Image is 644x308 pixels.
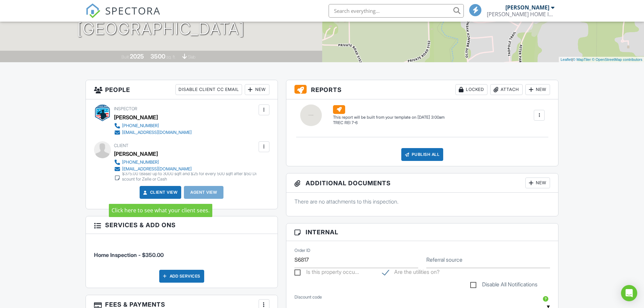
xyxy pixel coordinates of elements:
div: This report will be built from your template on [DATE] 3:00am [333,115,445,120]
label: Order ID [294,247,310,254]
div: Locked [455,84,487,95]
div: | [559,57,644,63]
input: Search everything... [329,4,464,18]
a: © OpenStreetMap contributors [592,57,642,62]
a: © MapTiler [573,57,591,62]
span: slab [188,54,195,60]
div: $375.00 (Base) up to 3000 sqft and $25 for every 500 sqft after $50 Discount for Zelle or Cash [122,171,257,182]
div: New [245,84,269,95]
h3: Additional Documents [286,173,558,193]
div: [EMAIL_ADDRESS][DOMAIN_NAME] [122,166,192,172]
div: New [525,84,550,95]
div: 2025 [130,53,144,60]
div: ROCKHILL HOME INSPECTIONS PLLC [487,11,554,18]
div: Open Intercom Messenger [621,285,637,301]
h3: Internal [286,223,558,241]
a: [EMAIL_ADDRESS][DOMAIN_NAME] [114,129,192,136]
div: Disable Client CC Email [175,84,242,95]
span: sq. ft. [166,54,176,60]
span: Client [114,143,128,148]
span: Inspector [114,106,137,111]
li: Service: Home Inspection [94,239,269,264]
span: SPECTORA [105,3,161,18]
label: Is this property occupied? [294,269,359,277]
a: [PHONE_NUMBER] [114,122,192,129]
div: Attach [490,84,523,95]
div: [PERSON_NAME] [114,149,158,159]
a: [EMAIL_ADDRESS][DOMAIN_NAME] [114,166,257,172]
p: There are no attachments to this inspection. [294,198,550,205]
div: Add Services [159,270,204,283]
div: [PERSON_NAME] [114,112,158,122]
a: Leaflet [560,57,572,62]
div: Publish All [401,148,444,161]
label: Referral source [426,256,462,263]
h3: Reports [286,80,558,99]
div: [PERSON_NAME] [505,4,549,11]
label: Are the utilities on? [382,269,439,277]
div: New [525,177,550,188]
a: Client View [142,189,178,196]
div: 3500 [150,53,165,60]
h3: People [86,80,278,99]
label: Discount code [294,294,322,300]
img: The Best Home Inspection Software - Spectora [86,3,100,18]
div: [EMAIL_ADDRESS][DOMAIN_NAME] [122,130,192,135]
a: SPECTORA [86,9,161,23]
div: [PHONE_NUMBER] [122,160,159,165]
a: [PHONE_NUMBER] [114,159,257,166]
h3: Services & Add ons [86,216,278,234]
label: Disable All Notifications [470,281,538,290]
span: Home Inspection - $350.00 [94,252,164,258]
span: Built [121,54,129,60]
div: [PHONE_NUMBER] [122,123,159,128]
div: TREC REI 7-6 [333,120,445,126]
